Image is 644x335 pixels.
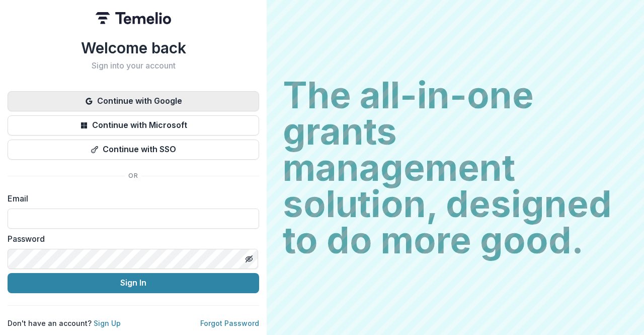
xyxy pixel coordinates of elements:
button: Continue with Microsoft [8,115,259,136]
button: Sign In [8,273,259,293]
button: Continue with Google [8,91,259,111]
a: Forgot Password [200,319,259,327]
h2: Sign into your account [8,61,259,71]
h1: Welcome back [8,39,259,57]
img: Temelio [96,12,171,24]
button: Toggle password visibility [241,251,257,267]
label: Password [8,233,253,245]
label: Email [8,192,253,205]
a: Sign Up [94,319,121,327]
p: Don't have an account? [8,318,121,328]
button: Continue with SSO [8,140,259,160]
